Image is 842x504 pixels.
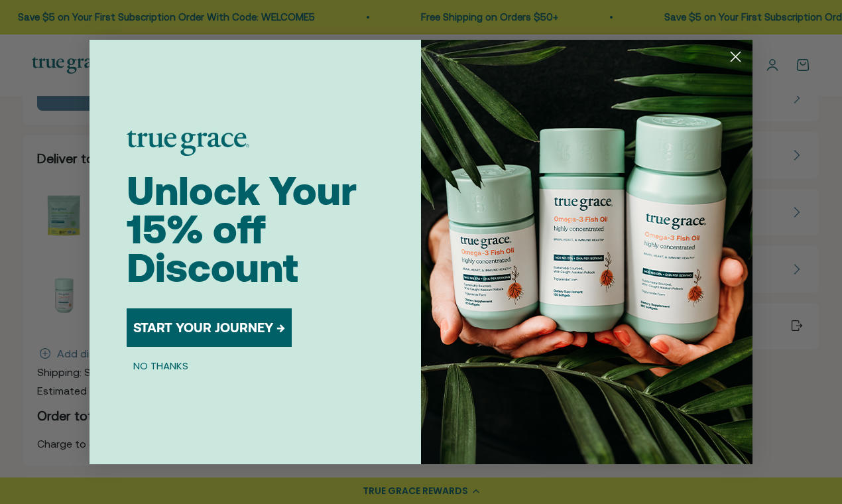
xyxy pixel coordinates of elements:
[127,168,357,290] span: Unlock Your 15% off Discount
[421,40,752,464] img: 098727d5-50f8-4f9b-9554-844bb8da1403.jpeg
[127,308,292,347] button: START YOUR JOURNEY →
[127,131,249,156] img: logo placeholder
[724,45,747,68] button: Close dialog
[127,357,195,373] button: NO THANKS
